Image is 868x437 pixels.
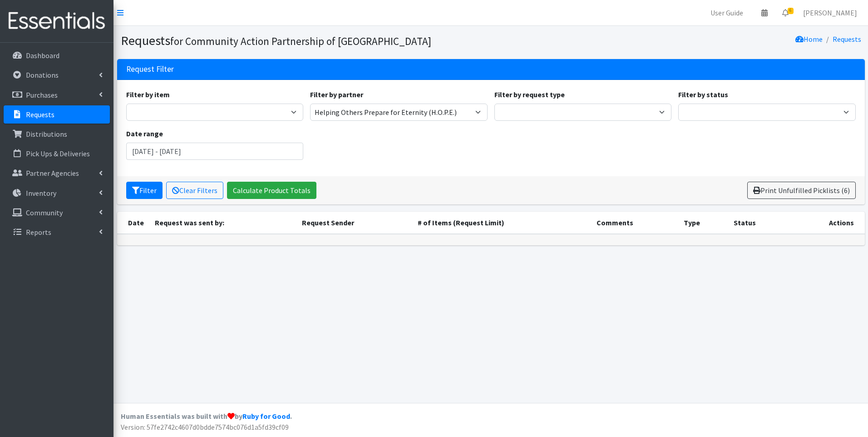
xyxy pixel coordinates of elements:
a: Requests [833,35,861,44]
p: Dashboard [26,51,59,60]
p: Pick Ups & Deliveries [26,149,90,158]
a: Partner Agencies [4,164,110,182]
th: # of Items (Request Limit) [412,212,591,234]
a: Pick Ups & Deliveries [4,144,110,163]
strong: Human Essentials was built with by . [121,412,292,421]
p: Reports [26,228,51,237]
img: HumanEssentials [4,6,110,36]
a: Donations [4,66,110,84]
th: Request was sent by: [149,212,296,234]
a: Requests [4,105,110,124]
a: 6 [775,4,796,22]
p: Partner Agencies [26,169,79,178]
a: Reports [4,223,110,241]
a: Calculate Product Totals [227,182,316,199]
a: Purchases [4,86,110,104]
a: Inventory [4,184,110,202]
a: [PERSON_NAME] [796,4,864,22]
small: for Community Action Partnership of [GEOGRAPHIC_DATA] [170,35,431,48]
a: Clear Filters [166,182,223,199]
a: Ruby for Good [242,412,290,421]
a: User Guide [703,4,750,22]
th: Comments [591,212,678,234]
th: Request Sender [296,212,412,234]
p: Community [26,208,63,217]
th: Date [117,212,149,234]
label: Date range [126,128,163,139]
th: Actions [789,212,865,234]
label: Filter by item [126,89,170,100]
label: Filter by request type [494,89,565,100]
label: Filter by status [678,89,728,100]
a: Dashboard [4,46,110,65]
p: Inventory [26,189,56,198]
p: Donations [26,70,59,79]
p: Requests [26,110,54,119]
th: Status [728,212,789,234]
p: Purchases [26,90,58,99]
p: Distributions [26,129,67,139]
h3: Request Filter [126,65,174,74]
span: 6 [788,8,794,14]
th: Type [678,212,728,234]
span: Version: 57fe2742c4607d0bdde7574bc076d1a5fd39cf09 [121,422,289,432]
a: Distributions [4,125,110,143]
button: Filter [126,182,163,199]
a: Print Unfulfilled Picklists (6) [747,182,856,199]
a: Home [795,35,823,44]
h1: Requests [121,33,488,49]
input: January 1, 2011 - December 31, 2011 [126,143,304,160]
a: Community [4,204,110,222]
label: Filter by partner [310,89,363,100]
